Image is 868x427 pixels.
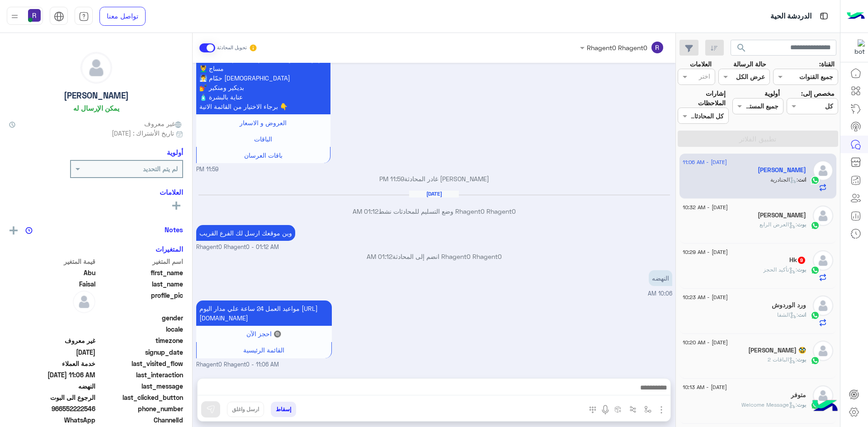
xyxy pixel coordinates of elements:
[9,279,95,289] span: Faisal
[759,221,797,228] span: : العرض الرابع
[678,89,726,108] label: إشارات الملاحظات
[600,404,611,415] img: send voice note
[206,405,215,414] img: send message
[353,207,378,215] span: 01:12 AM
[271,402,296,417] button: إسقاط
[199,305,318,322] span: مواعيد العمل 24 ساعة علي مدار اليوم [URL][DOMAIN_NAME]
[97,279,184,289] span: last_name
[167,148,183,156] h6: أولوية
[683,293,728,301] span: [DATE] - 10:23 AM
[9,324,95,334] span: null
[409,191,459,197] h6: [DATE]
[690,59,712,69] label: العلامات
[196,361,279,369] span: Rhagent0 Rhagent0 - 11:06 AM
[196,225,295,241] p: 21/8/2025, 1:12 AM
[644,406,651,413] img: select flow
[811,311,820,320] img: WhatsApp
[818,10,830,22] img: tab
[813,341,833,361] img: defaultAdmin.png
[797,401,806,408] span: بوت
[9,393,95,402] span: الرجوع الى البوت
[97,324,184,334] span: locale
[763,266,797,273] span: : تأكيد الحجز
[254,135,272,143] span: الباقات
[97,370,184,380] span: last_interaction
[28,9,41,22] img: userImage
[801,89,835,98] label: مخصص إلى:
[813,296,833,316] img: defaultAdmin.png
[9,359,95,368] span: خدمة العملاء
[589,406,596,413] img: make a call
[736,42,747,53] span: search
[9,11,20,22] img: profile
[768,356,797,363] span: : الباقات 2
[79,11,89,22] img: tab
[678,131,838,147] button: تطبيق الفلاتر
[97,257,184,266] span: اسم المتغير
[73,291,95,313] img: defaultAdmin.png
[811,266,820,275] img: WhatsApp
[641,402,656,417] button: select flow
[367,253,392,260] span: 01:12 AM
[733,59,766,69] label: حالة الرسالة
[9,404,95,413] span: 966552222546
[649,270,672,286] p: 21/8/2025, 10:06 AM
[791,391,806,399] h5: متوفر
[97,291,184,311] span: profile_pic
[699,71,712,83] div: اختر
[9,347,95,357] span: 2025-08-20T20:49:15.875Z
[813,160,833,181] img: defaultAdmin.png
[777,311,798,318] span: : الشفا
[797,266,806,273] span: بوت
[196,252,672,261] p: Rhagent0 Rhagent0 انضم إلى المحادثة
[97,404,184,413] span: phone_number
[770,10,811,23] p: الدردشة الحية
[772,301,806,309] h5: ورد الوردوش
[240,119,287,127] span: العروض و الاسعار
[244,151,283,159] span: باقات العرسان
[196,243,279,252] span: Rhagent0 Rhagent0 - 01:12 AM
[227,402,264,417] button: ارسل واغلق
[813,250,833,271] img: defaultAdmin.png
[9,381,95,391] span: النهضه
[758,211,806,219] h5: محمد ابوعمار
[81,52,112,83] img: defaultAdmin.png
[611,402,626,417] button: create order
[811,221,820,230] img: WhatsApp
[9,313,95,323] span: null
[797,356,806,363] span: بوت
[683,248,728,256] span: [DATE] - 10:29 AM
[770,176,798,183] span: : الجنادرية
[9,336,95,345] span: غير معروف
[75,7,93,26] a: tab
[683,383,727,391] span: [DATE] - 10:13 AM
[243,346,284,354] span: القائمة الرئيسية
[9,370,95,380] span: 2025-08-21T08:06:35.902Z
[97,415,184,425] span: ChannelId
[73,104,119,112] h6: يمكن الإرسال له
[629,406,637,413] img: Trigger scenario
[97,336,184,345] span: timezone
[849,39,865,56] img: 322853014244696
[614,406,622,413] img: create order
[758,166,806,174] h5: Abu Faisal
[97,313,184,323] span: gender
[813,385,833,406] img: defaultAdmin.png
[97,381,184,391] span: last_message
[683,203,728,211] span: [DATE] - 10:32 AM
[819,59,835,69] label: القناة:
[798,311,806,318] span: انت
[797,221,806,228] span: بوت
[789,256,806,264] h5: Hk
[9,268,95,277] span: Abu
[99,7,146,26] a: تواصل معنا
[683,158,727,166] span: [DATE] - 11:06 AM
[196,42,330,114] p: 20/8/2025, 11:59 PM
[809,391,841,422] img: hulul-logo.png
[811,356,820,365] img: WhatsApp
[683,338,728,347] span: [DATE] - 10:20 AM
[731,40,753,59] button: search
[64,90,129,101] h5: [PERSON_NAME]
[748,347,806,354] h5: ابو محمد هائل 🥸
[196,206,672,216] p: Rhagent0 Rhagent0 وضع التسليم للمحادثات نشط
